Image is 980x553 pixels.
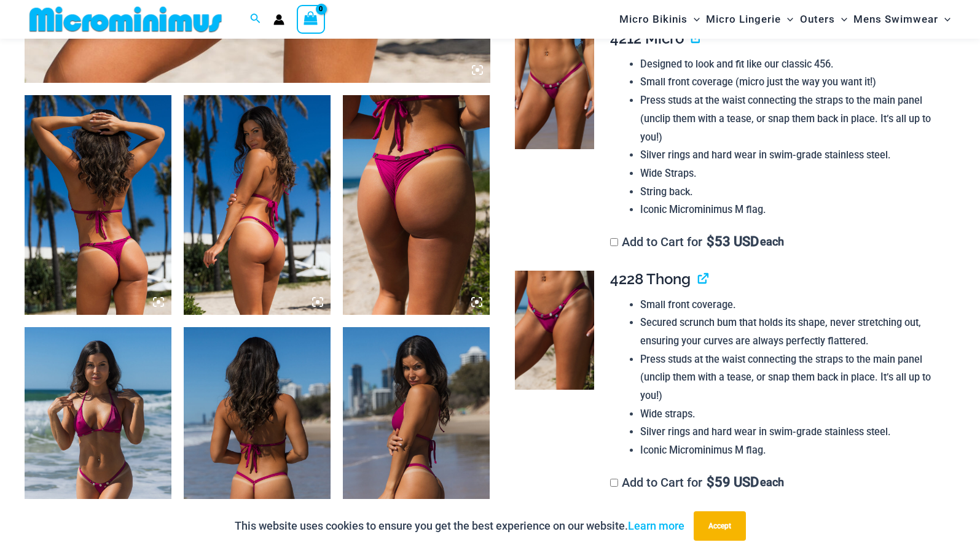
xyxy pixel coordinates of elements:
[640,201,946,219] li: Iconic Microminimus M flag.
[707,234,715,249] span: $
[640,296,946,314] li: Small front coverage.
[640,146,946,164] li: Silver rings and hard wear in swim-grade stainless steel.
[610,234,784,249] label: Add to Cart for
[610,29,684,47] span: 4212 Micro
[707,236,759,248] span: 53 USD
[25,95,171,315] img: Tight Rope Pink 319 Top 4228 Thong
[640,183,946,201] li: String back.
[610,270,691,288] span: 4228 Thong
[515,30,594,149] img: Tight Rope Pink 319 4212 Micro
[619,4,688,35] span: Micro Bikinis
[25,327,171,547] img: Tight Rope Pink 319 Top 4212 Micro
[640,91,946,146] li: Press studs at the waist connecting the straps to the main panel (unclip them with a tease, or sn...
[640,350,946,405] li: Press studs at the waist connecting the straps to the main panel (unclip them with a tease, or sn...
[688,4,700,35] span: Menu Toggle
[515,271,594,390] img: Tight Rope Pink 4228 Thong
[640,405,946,423] li: Wide straps.
[760,236,784,248] span: each
[640,423,946,441] li: Silver rings and hard wear in swim-grade stainless steel.
[614,2,955,37] nav: Site Navigation
[184,327,331,547] img: Tight Rope Pink 319 Top 4212 Micro
[640,55,946,74] li: Designed to look and fit like our classic 456.
[707,476,759,489] span: 59 USD
[610,238,618,246] input: Add to Cart for$53 USD each
[610,475,784,490] label: Add to Cart for
[938,4,951,35] span: Menu Toggle
[694,511,746,541] button: Accept
[640,164,946,183] li: Wide Straps.
[781,4,793,35] span: Menu Toggle
[800,4,835,35] span: Outers
[343,95,490,315] img: Tight Rope Pink 4228 Thong
[235,517,684,535] p: This website uses cookies to ensure you get the best experience on our website.
[343,327,490,547] img: Tight Rope Pink 319 Top 4212 Micro
[706,4,781,35] span: Micro Lingerie
[616,4,703,35] a: Micro BikinisMenu ToggleMenu Toggle
[184,95,331,315] img: Tight Rope Pink 319 Top 4228 Thong
[250,12,261,27] a: Search icon link
[703,4,796,35] a: Micro LingerieMenu ToggleMenu Toggle
[640,73,946,91] li: Small front coverage (micro just the way you want it!)
[628,519,684,532] a: Learn more
[760,476,784,489] span: each
[850,4,954,35] a: Mens SwimwearMenu ToggleMenu Toggle
[640,441,946,460] li: Iconic Microminimus M flag.
[640,314,946,350] li: Secured scrunch bum that holds its shape, never stretching out, ensuring your curves are always p...
[797,4,850,35] a: OutersMenu ToggleMenu Toggle
[273,14,284,25] a: Account icon link
[610,479,618,487] input: Add to Cart for$59 USD each
[707,474,715,490] span: $
[835,4,847,35] span: Menu Toggle
[853,4,938,35] span: Mens Swimwear
[297,5,325,33] a: View Shopping Cart, empty
[25,6,227,33] img: MM SHOP LOGO FLAT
